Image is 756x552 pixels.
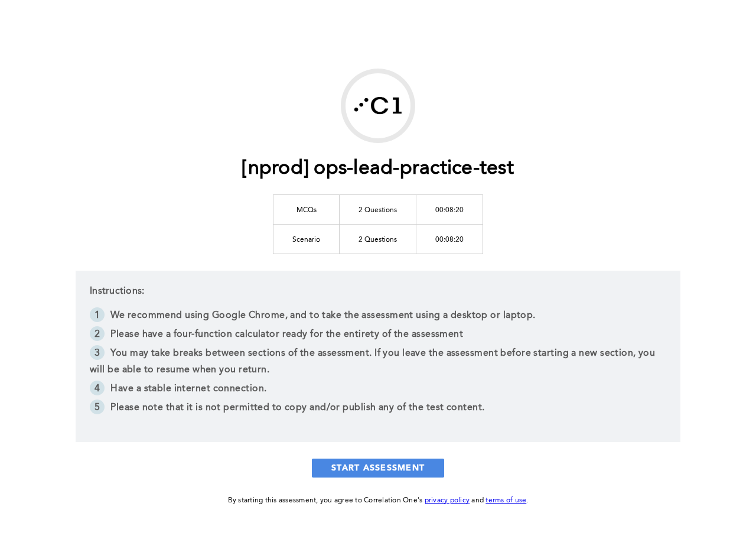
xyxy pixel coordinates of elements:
[485,497,526,504] a: terms of use
[340,224,416,254] td: 2 Questions
[273,194,340,224] td: MCQs
[228,494,529,507] div: By starting this assessment, you agree to Correlation One's and .
[273,224,340,254] td: Scenario
[90,345,666,381] li: You may take breaks between sections of the assessment. If you leave the assessment before starti...
[90,400,666,418] li: Please note that it is not permitted to copy and/or publish any of the test content.
[90,381,666,400] li: Have a stable internet connection.
[425,497,470,504] a: privacy policy
[90,307,666,326] li: We recommend using Google Chrome, and to take the assessment using a desktop or laptop.
[340,194,416,224] td: 2 Questions
[76,271,680,442] div: Instructions:
[312,459,444,478] button: START ASSESSMENT
[416,194,483,224] td: 00:08:20
[416,224,483,254] td: 00:08:20
[90,326,666,345] li: Please have a four-function calculator ready for the entirety of the assessment
[346,73,410,138] img: Correlation One
[242,157,514,181] h1: [nprod] ops-lead-practice-test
